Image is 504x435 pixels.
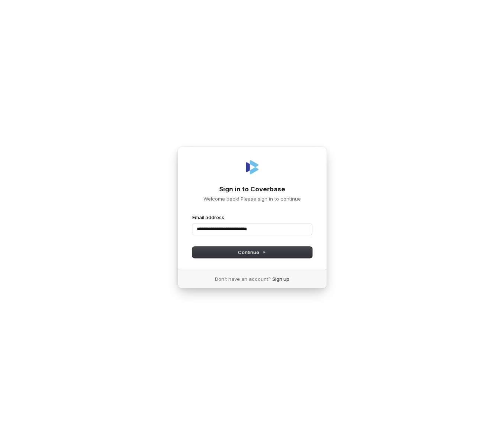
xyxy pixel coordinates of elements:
[192,195,312,202] p: Welcome back! Please sign in to continue
[272,276,289,282] a: Sign up
[215,276,271,282] span: Don’t have an account?
[243,158,261,176] img: Coverbase
[192,214,224,221] label: Email address
[238,249,266,256] span: Continue
[192,185,312,194] h1: Sign in to Coverbase
[192,247,312,258] button: Continue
